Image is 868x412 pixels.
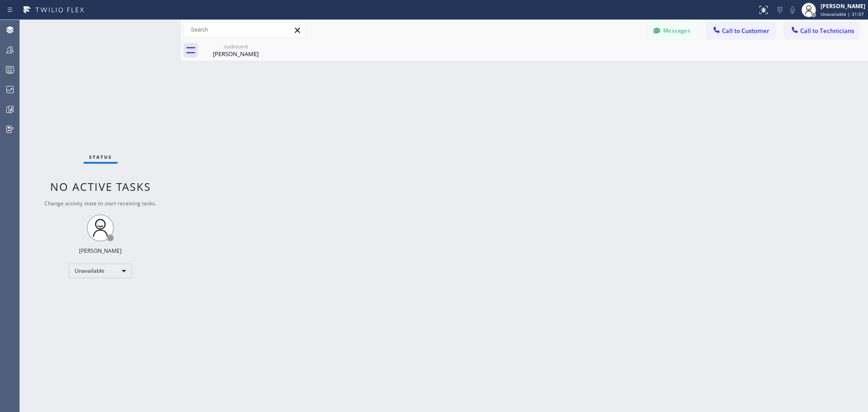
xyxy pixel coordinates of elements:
span: No active tasks [50,179,151,194]
button: Call to Technicians [784,22,859,39]
button: Mute [786,4,799,16]
div: [PERSON_NAME] [821,2,865,10]
button: Messages [647,22,697,39]
div: [PERSON_NAME] [79,247,122,255]
button: Call to Customer [706,22,775,39]
div: [PERSON_NAME] [202,50,270,58]
span: Status [89,154,112,160]
div: outbound [202,43,270,50]
span: Change activity state to start receiving tasks. [44,199,156,207]
span: Call to Technicians [800,27,854,35]
div: Greg Walter [202,40,270,61]
span: Call to Customer [722,27,769,35]
span: Unavailable | 31:07 [821,11,864,17]
input: Search [184,23,305,37]
div: Unavailable [69,264,132,278]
